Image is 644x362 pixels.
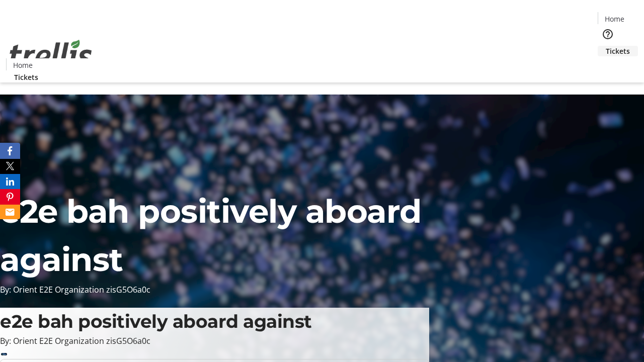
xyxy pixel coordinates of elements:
[598,56,618,76] button: Cart
[598,14,630,24] a: Home
[13,60,33,70] span: Home
[6,29,96,79] img: Orient E2E Organization zisG5O6a0c's Logo
[14,72,38,82] span: Tickets
[598,46,638,56] a: Tickets
[606,46,630,56] span: Tickets
[605,14,624,24] span: Home
[598,24,618,44] button: Help
[7,60,39,70] a: Home
[6,72,46,82] a: Tickets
